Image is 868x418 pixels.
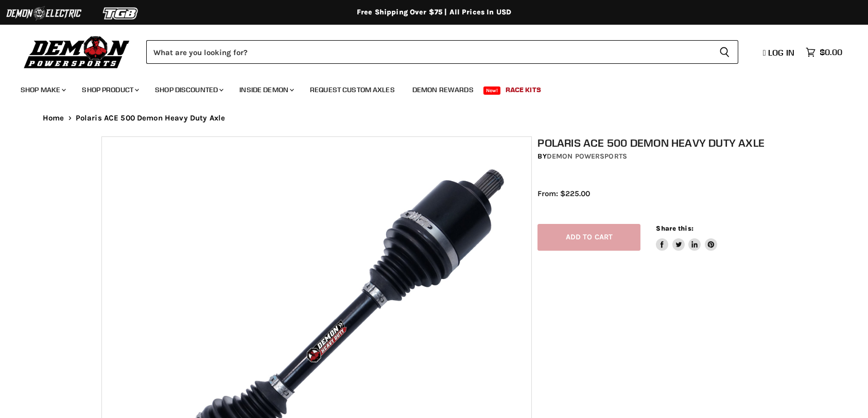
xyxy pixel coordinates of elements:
nav: Breadcrumbs [22,114,846,123]
span: From: $225.00 [537,189,590,198]
input: Search [146,40,711,64]
a: Demon Powersports [547,152,627,161]
aside: Share this: [656,224,717,251]
a: Inside Demon [232,79,300,100]
div: by [537,151,772,162]
button: Search [711,40,738,64]
a: Shop Make [13,79,72,100]
form: Product [146,40,738,64]
span: New! [483,86,501,95]
span: Log in [768,47,794,58]
a: Shop Product [74,79,145,100]
ul: Main menu [13,75,840,100]
a: Demon Rewards [405,79,481,100]
img: TGB Logo 2 [82,4,160,23]
a: $0.00 [801,45,847,60]
span: $0.00 [820,47,842,57]
span: Polaris ACE 500 Demon Heavy Duty Axle [76,114,225,123]
a: Shop Discounted [147,79,230,100]
div: Free Shipping Over $75 | All Prices In USD [22,8,846,17]
a: Race Kits [498,79,549,100]
span: Share this: [656,224,693,232]
h1: Polaris ACE 500 Demon Heavy Duty Axle [537,136,772,149]
img: Demon Powersports [21,33,133,70]
img: Demon Electric Logo 2 [5,4,82,23]
a: Home [43,114,64,123]
a: Log in [758,48,801,57]
a: Request Custom Axles [302,79,403,100]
